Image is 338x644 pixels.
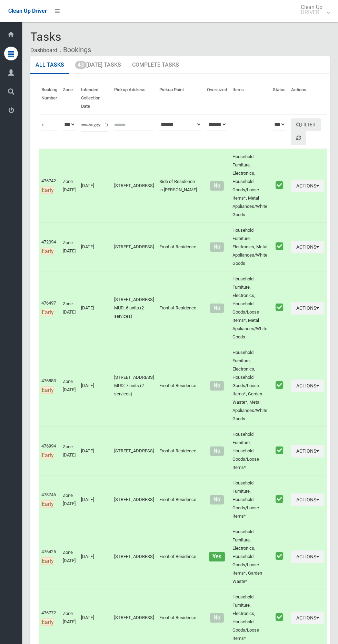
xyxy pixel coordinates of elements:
[78,223,111,271] td: [DATE]
[78,82,111,114] th: Intended Collection Date
[60,271,78,345] td: Zone [DATE]
[230,82,270,114] th: Items
[210,613,223,623] span: No
[291,612,324,624] button: Actions
[78,345,111,427] td: [DATE]
[157,524,204,589] td: Front of Residence
[291,445,324,458] button: Actions
[58,44,91,56] li: Bookings
[276,494,283,503] i: Booking marked as collected.
[111,271,157,345] td: [STREET_ADDRESS] MUD: 6 units (2 services)
[207,448,227,454] h4: Normal sized
[157,271,204,345] td: Front of Residence
[75,61,86,69] span: 43
[78,524,111,589] td: [DATE]
[276,242,283,251] i: Booking marked as collected.
[291,180,324,192] button: Actions
[230,149,270,223] td: Household Furniture, Electronics, Household Goods/Loose Items*, Metal Appliances/White Goods
[39,475,60,524] td: 478746
[60,427,78,475] td: Zone [DATE]
[41,248,54,255] span: Early
[78,149,111,223] td: [DATE]
[210,381,223,391] span: No
[207,497,227,503] h4: Normal sized
[39,271,60,345] td: 476497
[276,613,283,622] i: Booking marked as collected.
[207,305,227,311] h4: Normal sized
[157,427,204,475] td: Front of Residence
[8,6,47,16] a: Clean Up Driver
[210,495,223,504] span: No
[230,427,270,475] td: Household Furniture, Household Goods/Loose Items*
[60,82,78,114] th: Zone
[230,271,270,345] td: Household Furniture, Electronics, Household Goods/Loose Items*, Metal Appliances/White Goods
[157,149,204,223] td: Side of Residence in [PERSON_NAME]
[41,500,54,508] span: Early
[60,149,78,223] td: Zone [DATE]
[276,181,283,190] i: Booking marked as collected.
[210,242,223,252] span: No
[291,493,324,506] button: Actions
[127,56,184,74] a: Complete Tasks
[207,183,227,189] h4: Normal sized
[230,524,270,589] td: Household Furniture, Electronics, Household Goods/Loose Items*, Garden Waste*
[78,271,111,345] td: [DATE]
[41,557,54,565] span: Early
[60,345,78,427] td: Zone [DATE]
[60,223,78,271] td: Zone [DATE]
[291,550,324,563] button: Actions
[288,82,327,114] th: Actions
[39,149,60,223] td: 476742
[157,82,204,114] th: Pickup Point
[276,303,283,312] i: Booking marked as collected.
[230,475,270,524] td: Household Furniture, Household Goods/Loose Items*
[157,223,204,271] td: Front of Residence
[157,475,204,524] td: Front of Residence
[291,302,324,315] button: Actions
[39,345,60,427] td: 476883
[78,427,111,475] td: [DATE]
[301,10,322,15] small: DRIVER
[210,446,223,456] span: No
[276,551,283,560] i: Booking marked as collected.
[111,524,157,589] td: [STREET_ADDRESS]
[39,223,60,271] td: 472094
[207,383,227,389] h4: Normal sized
[207,615,227,621] h4: Normal sized
[111,345,157,427] td: [STREET_ADDRESS] MUD: 7 units (2 services)
[30,56,69,74] a: All Tasks
[41,452,54,459] span: Early
[41,186,54,194] span: Early
[210,181,223,191] span: No
[8,8,47,14] span: Clean Up Driver
[111,427,157,475] td: [STREET_ADDRESS]
[204,82,230,114] th: Oversized
[276,446,283,455] i: Booking marked as collected.
[207,554,227,560] h4: Oversized
[39,427,60,475] td: 476994
[207,244,227,250] h4: Normal sized
[230,345,270,427] td: Household Furniture, Electronics, Household Goods/Loose Items*, Garden Waste*, Metal Appliances/W...
[157,345,204,427] td: Front of Residence
[111,82,157,114] th: Pickup Address
[41,618,54,626] span: Early
[210,304,223,313] span: No
[78,475,111,524] td: [DATE]
[297,4,329,15] span: Clean Up
[111,223,157,271] td: [STREET_ADDRESS]
[111,149,157,223] td: [STREET_ADDRESS]
[291,118,321,131] button: Filter
[60,475,78,524] td: Zone [DATE]
[111,475,157,524] td: [STREET_ADDRESS]
[70,56,126,74] a: 43[DATE] Tasks
[291,379,324,392] button: Actions
[60,524,78,589] td: Zone [DATE]
[230,223,270,271] td: Household Furniture, Electronics, Metal Appliances/White Goods
[270,82,288,114] th: Status
[276,381,283,390] i: Booking marked as collected.
[30,30,61,44] span: Tasks
[30,47,57,54] a: Dashboard
[41,309,54,316] span: Early
[41,386,54,394] span: Early
[39,524,60,589] td: 476425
